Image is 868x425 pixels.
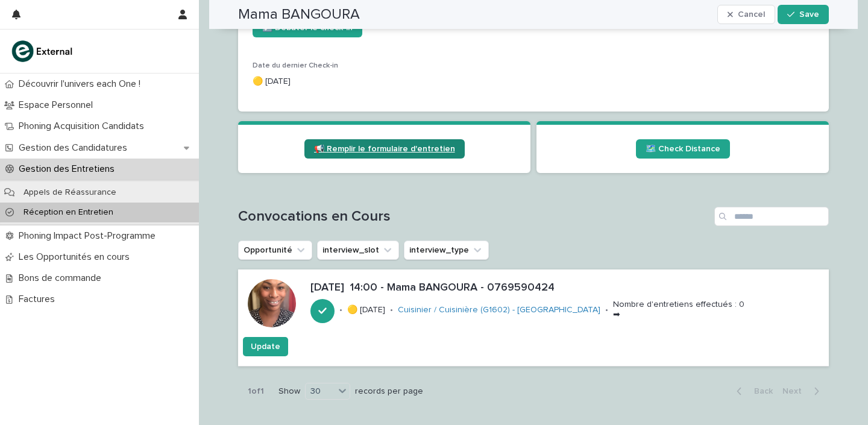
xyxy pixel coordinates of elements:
p: • [605,305,608,315]
button: interview_type [404,241,489,260]
img: bc51vvfgR2QLHU84CWIQ [10,39,76,63]
p: 🟡 [DATE] [253,75,814,88]
span: Next [782,387,809,395]
button: Opportunité [238,241,312,260]
p: Gestion des Entretiens [14,163,124,175]
button: interview_slot [317,241,399,260]
p: Phoning Acquisition Candidats [14,121,154,132]
h1: Convocations en Cours [238,208,709,225]
button: Next [778,386,829,397]
button: Back [727,386,778,397]
p: Gestion des Candidatures [14,142,137,154]
div: 30 [306,385,335,398]
p: Découvrir l'univers each One ! [14,78,150,90]
a: 🗺️ Check Distance [636,139,730,159]
span: Update [251,341,280,353]
p: Nombre d'entretiens effectués : 0 ➡ [613,300,744,320]
p: Phoning Impact Post-Programme [14,230,165,242]
span: Cancel [738,10,765,19]
p: Show [278,386,300,397]
p: 🟡 [DATE] [347,305,385,315]
p: • [339,305,342,315]
span: Save [799,10,819,19]
a: 📢 Remplir le formulaire d'entretien [304,139,465,159]
span: 📢 Remplir le formulaire d'entretien [314,145,455,153]
span: Date du dernier Check-in [253,62,338,69]
p: [DATE] 14:00 - Mama BANGOURA - 0769590424 [310,282,824,295]
p: Bons de commande [14,272,111,284]
a: Cuisinier / Cuisinière (G1602) - [GEOGRAPHIC_DATA] [398,305,600,315]
p: 1 of 1 [238,377,274,406]
a: [DATE] 14:00 - Mama BANGOURA - 0769590424•🟡 [DATE]•Cuisinier / Cuisinière (G1602) - [GEOGRAPHIC_D... [238,269,829,367]
button: Cancel [717,5,775,24]
p: Les Opportunités en cours [14,251,139,263]
p: Espace Personnel [14,99,102,111]
p: Réception en Entretien [14,207,123,218]
h2: Mama BANGOURA [238,6,360,24]
span: Back [747,387,773,395]
p: • [390,305,393,315]
span: 🗺️ Check Distance [646,145,720,153]
button: Save [778,5,829,24]
button: Update [243,337,288,356]
p: Factures [14,294,64,305]
input: Search [714,207,829,226]
p: Appels de Réassurance [14,187,126,198]
p: records per page [355,386,423,397]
